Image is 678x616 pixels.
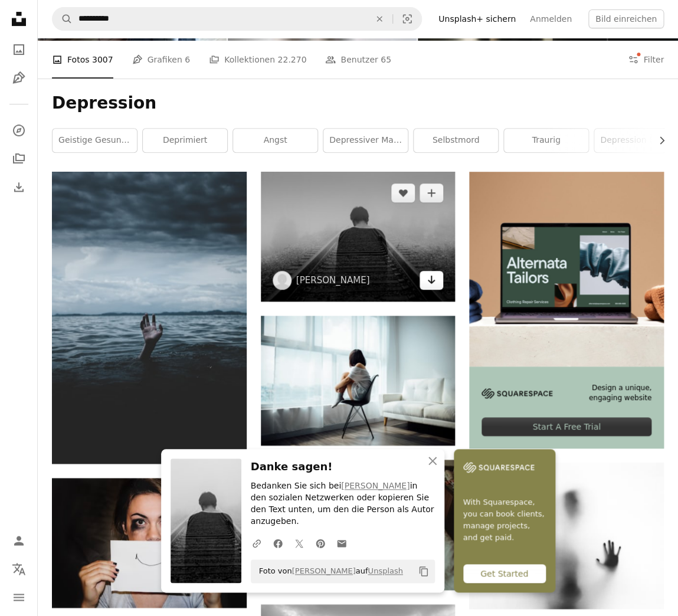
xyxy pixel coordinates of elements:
[185,53,190,66] span: 6
[420,184,443,202] button: Zu Kollektion hinzufügen
[261,172,456,302] img: Graustufenfoto eines Mannes mit schwarzem Hemd
[143,129,227,152] a: deprimiert
[469,172,664,448] a: Design a unique, engaging websiteStart A Free Trial
[310,531,331,555] a: Auf Pinterest teilen
[53,129,137,152] a: geistige Gesundheit
[52,478,247,608] img: Person mit weißem Druckerpapier
[469,172,664,366] img: file-1707885205802-88dd96a21c72image
[431,9,523,28] a: Unsplash+ sichern
[209,41,306,78] a: Kollektionen 22.270
[7,7,31,33] a: Startseite — Unsplash
[261,231,456,242] a: Graustufenfoto eines Mannes mit schwarzem Hemd
[463,458,534,476] img: file-1747939142011-51e5cc87e3c9
[463,496,546,543] span: With Squarespace, you can book clients, manage projects, and get paid.
[366,8,392,30] button: Löschen
[52,93,664,114] h1: Depression
[331,531,352,555] a: Via E-Mail teilen teilen
[381,53,391,66] span: 65
[251,480,435,527] p: Bedanken Sie sich bei in den sozialen Netzwerken oder kopieren Sie den Text unten, um den die Per...
[132,41,190,78] a: Grafiken 6
[7,38,31,61] a: Fotos
[368,566,402,575] a: Unsplash
[482,417,651,436] div: Start A Free Trial
[588,9,664,28] button: Bild einreichen
[52,312,247,323] a: Ein Mensch ertrinkt unter Wasser
[7,66,31,90] a: Grafiken
[482,388,552,398] img: file-1705255347840-230a6ab5bca9image
[261,316,456,445] img: Frau sitzt auf schwarzem Stuhl vor Glasfenster mit weißen Vorhängen
[7,147,31,171] a: Kollektionen
[292,566,356,575] a: [PERSON_NAME]
[469,530,664,540] a: Person hinter Nebelglas
[52,537,247,548] a: Person mit weißem Druckerpapier
[267,531,289,555] a: Auf Facebook teilen
[7,585,31,609] button: Menü
[454,449,555,592] a: With Squarespace, you can book clients, manage projects, and get paid.Get Started
[7,529,31,552] a: Anmelden / Registrieren
[53,8,73,30] button: Unsplash suchen
[323,129,408,152] a: depressiver Mann
[296,274,370,286] a: [PERSON_NAME]
[414,129,498,152] a: Selbstmord
[273,271,291,290] img: Zum Profil von Gabriel
[7,557,31,581] button: Sprache
[391,184,415,202] button: Gefällt mir
[341,481,410,490] a: [PERSON_NAME]
[289,531,310,555] a: Auf Twitter teilen
[253,562,403,581] span: Foto von auf
[7,175,31,199] a: Bisherige Downloads
[414,561,434,581] button: In die Zwischenablage kopieren
[504,129,588,152] a: traurig
[277,53,306,66] span: 22.270
[251,458,435,476] h3: Danke sagen!
[261,375,456,386] a: Frau sitzt auf schwarzem Stuhl vor Glasfenster mit weißen Vorhängen
[469,463,664,608] img: Person hinter Nebelglas
[233,129,317,152] a: Angst
[566,383,651,403] span: Design a unique, engaging website
[523,9,579,28] a: Anmelden
[628,41,664,78] button: Filter
[325,41,391,78] a: Benutzer 65
[52,172,247,463] img: Ein Mensch ertrinkt unter Wasser
[651,129,664,152] button: Liste nach rechts verschieben
[7,119,31,142] a: Entdecken
[420,271,443,290] a: Herunterladen
[393,8,421,30] button: Visuelle Suche
[463,564,546,583] div: Get Started
[52,7,422,31] form: Finden Sie Bildmaterial auf der ganzen Webseite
